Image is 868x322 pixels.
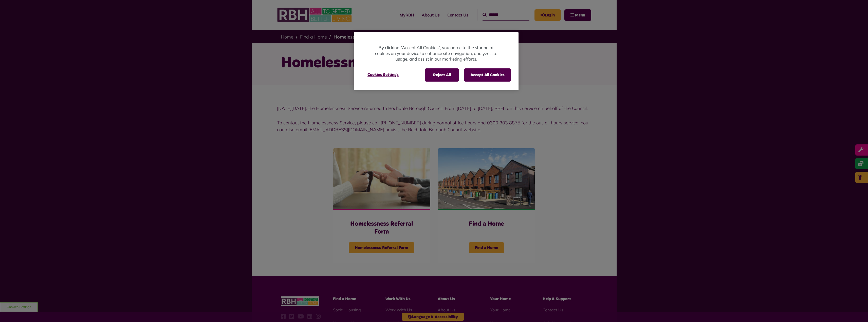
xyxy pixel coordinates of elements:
div: Cookie banner [354,32,519,90]
button: Cookies Settings [361,68,405,81]
div: Privacy [354,32,519,90]
button: Reject All [425,68,459,82]
button: Accept All Cookies [464,68,511,82]
p: By clicking “Accept All Cookies”, you agree to the storing of cookies on your device to enhance s... [374,45,498,62]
